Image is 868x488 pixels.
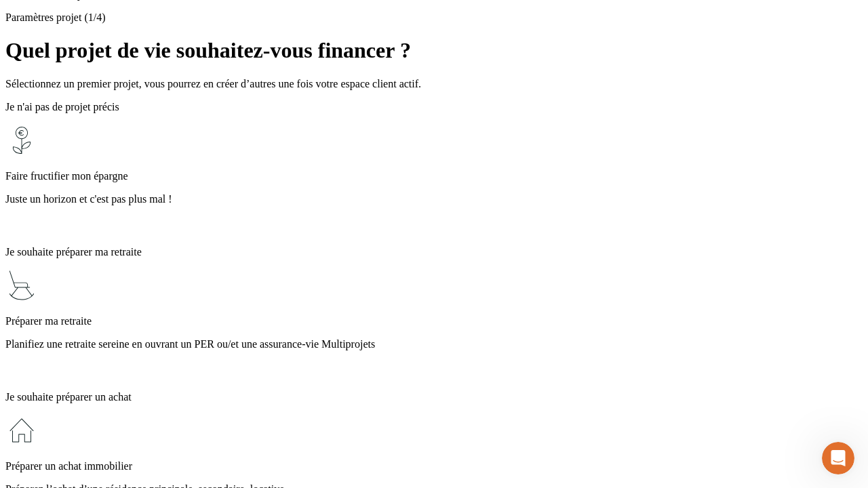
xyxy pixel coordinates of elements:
span: Sélectionnez un premier projet, vous pourrez en créer d’autres une fois votre espace client actif. [5,78,421,89]
p: Je n'ai pas de projet précis [5,101,863,113]
h1: Quel projet de vie souhaitez-vous financer ? [5,38,863,63]
p: Juste un horizon et c'est pas plus mal ! [5,193,863,205]
p: Je souhaite préparer ma retraite [5,246,863,258]
iframe: Intercom live chat [822,442,854,474]
p: Je souhaite préparer un achat [5,391,863,403]
p: Planifiez une retraite sereine en ouvrant un PER ou/et une assurance-vie Multiprojets [5,338,863,350]
p: Préparer ma retraite [5,315,863,327]
p: Paramètres projet (1/4) [5,12,863,24]
p: Préparer un achat immobilier [5,460,863,472]
p: Faire fructifier mon épargne [5,170,863,182]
